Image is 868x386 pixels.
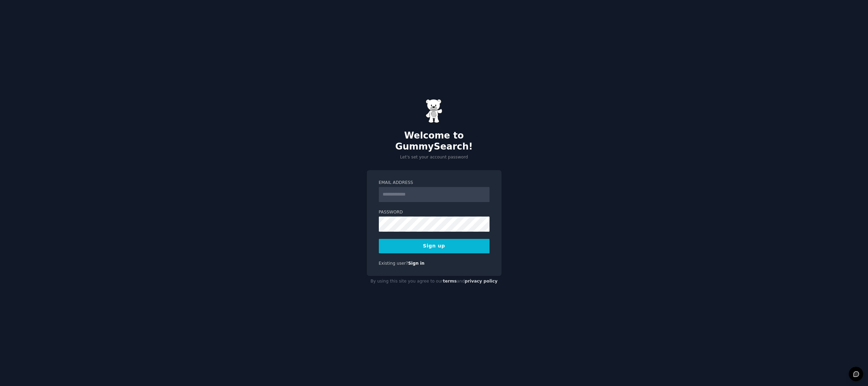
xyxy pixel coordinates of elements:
[367,130,502,152] h2: Welcome to GummySearch!
[367,154,502,161] p: Let's set your account password
[379,239,490,253] button: Sign up
[379,180,490,186] label: Email Address
[408,261,425,266] a: Sign in
[379,209,490,216] label: Password
[443,279,457,284] a: terms
[379,261,408,266] span: Existing user?
[367,276,502,287] div: By using this site you agree to our and
[465,279,498,284] a: privacy policy
[426,99,443,123] img: Gummy Bear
